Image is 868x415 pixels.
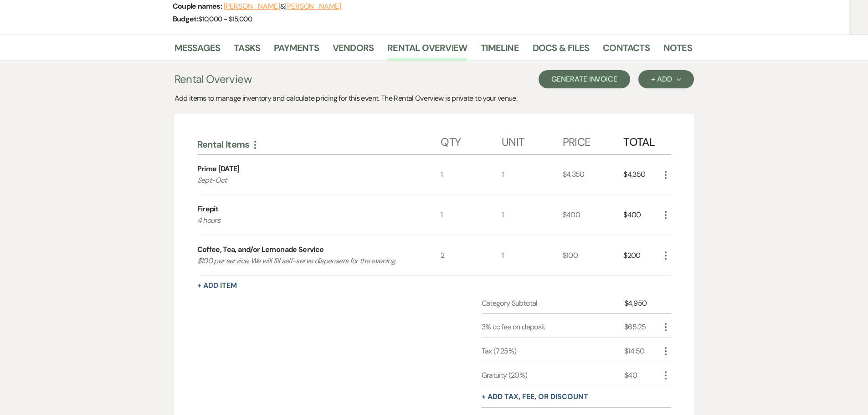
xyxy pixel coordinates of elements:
button: Generate Invoice [539,70,630,88]
div: $400 [623,195,660,235]
div: + Add [651,76,681,83]
div: 1 [502,195,563,235]
a: Payments [274,41,319,61]
div: Unit [502,127,563,154]
a: Timeline [481,41,519,61]
div: $65.25 [624,322,660,333]
div: $100 [563,236,624,276]
div: Firepit [197,204,219,215]
div: Price [563,127,624,154]
div: 1 [441,155,502,195]
div: Rental Items [197,138,441,150]
p: 4 hours [197,215,416,226]
button: [PERSON_NAME] [285,3,341,10]
button: [PERSON_NAME] [224,3,280,10]
a: Vendors [333,41,374,61]
div: $400 [563,195,624,235]
div: $4,350 [563,155,624,195]
a: Tasks [234,41,260,61]
button: + Add tax, fee, or discount [482,393,588,400]
div: Category Subtotal [482,298,625,309]
div: Prime [DATE] [197,164,240,174]
span: $10,000 - $15,000 [198,15,252,24]
div: Add items to manage inventory and calculate pricing for this event. The Rental Overview is privat... [175,93,694,104]
div: Gratuity (20%) [482,370,625,381]
div: 3% cc fee on deposit [482,322,625,333]
div: 2 [441,236,502,276]
div: 1 [502,236,563,276]
div: $200 [623,236,660,276]
p: Sept-Oct [197,174,416,186]
button: + Add Item [197,282,237,289]
div: 1 [441,195,502,235]
span: & [224,2,341,11]
div: $40 [624,370,660,381]
a: Contacts [603,41,650,61]
div: Qty [441,127,502,154]
a: Messages [175,41,221,61]
div: $4,950 [624,298,660,309]
a: Docs & Files [533,41,589,61]
h3: Rental Overview [175,71,252,87]
p: $100 per service. We will fill self-serve dispensers for the evening. [197,255,416,267]
div: $14.50 [624,346,660,357]
div: 1 [502,155,563,195]
div: Total [623,127,660,154]
div: Coffee, Tea, and/or Lemonade Service [197,244,324,255]
div: Tax (7.25%) [482,346,625,357]
a: Notes [663,41,692,61]
div: $4,350 [623,155,660,195]
a: Rental Overview [387,41,467,61]
span: Couple names: [173,1,224,11]
button: + Add [638,70,693,88]
span: Budget: [173,14,199,24]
